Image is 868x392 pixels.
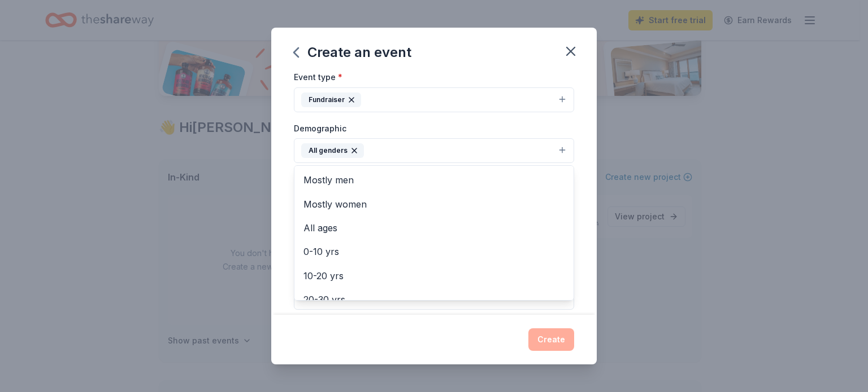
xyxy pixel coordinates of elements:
[294,165,574,301] div: All genders
[303,292,565,307] span: 20-30 yrs
[303,268,565,283] span: 10-20 yrs
[303,197,565,212] span: Mostly women
[303,244,565,259] span: 0-10 yrs
[303,173,565,187] span: Mostly men
[294,138,574,163] button: All genders
[301,143,364,158] div: All genders
[303,221,565,235] span: All ages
